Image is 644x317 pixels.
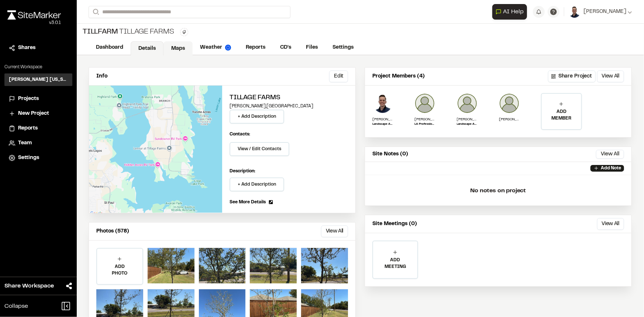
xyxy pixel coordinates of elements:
[4,64,72,70] p: Current Workspace
[596,150,624,159] button: View All
[9,154,68,162] a: Settings
[492,4,530,20] div: Open AI Assistant
[372,220,417,228] p: Site Meetings (0)
[321,225,348,237] button: View All
[230,142,289,156] button: View / Edit Contacts
[503,7,524,16] span: AI Help
[371,179,626,203] p: No notes on project
[548,70,596,82] button: Share Project
[601,165,621,172] p: Add Note
[414,117,435,122] p: [PERSON_NAME]
[457,93,478,114] img: Nikolaus Adams
[230,131,250,138] p: Contacts:
[230,103,348,110] p: [PERSON_NAME] , [GEOGRAPHIC_DATA]
[569,6,581,18] img: User
[414,93,435,114] img: Tung D Huynh
[230,199,266,206] span: See More Details
[97,263,142,277] p: ADD PHOTO
[273,41,299,55] a: CD's
[230,178,284,192] button: + Add Description
[230,168,348,175] p: Description:
[225,45,231,51] img: precipai.png
[597,70,624,82] button: View All
[180,28,188,36] button: Edit Tags
[9,110,68,118] a: New Project
[18,44,35,52] span: Shares
[372,150,408,158] p: Site Notes (0)
[230,110,284,124] button: + Add Description
[96,72,107,80] p: Info
[18,110,49,118] span: New Project
[193,41,238,55] a: Weather
[457,117,478,122] p: [PERSON_NAME]
[299,41,325,55] a: Files
[542,108,581,122] p: ADD MEMBER
[329,70,348,82] button: Edit
[414,122,435,127] p: LA Professional
[131,41,163,55] a: Details
[372,93,393,114] img: Ben Greiner
[597,218,624,230] button: View All
[7,20,61,26] div: Oh geez...please don't...
[457,122,478,127] p: Landscape Architect
[7,10,61,20] img: rebrand.png
[583,8,626,16] span: [PERSON_NAME]
[325,41,361,55] a: Settings
[372,117,393,122] p: [PERSON_NAME]
[89,41,131,55] a: Dashboard
[9,95,68,103] a: Projects
[499,117,520,122] p: [PERSON_NAME]
[9,76,68,83] h3: [PERSON_NAME] [US_STATE]
[499,93,520,114] img: Kylee Elmore
[9,44,68,52] a: Shares
[373,257,417,270] p: ADD MEETING
[238,41,273,55] a: Reports
[83,27,118,38] span: TILLFARM
[569,6,632,18] button: [PERSON_NAME]
[163,41,193,55] a: Maps
[4,282,54,290] span: Share Workspace
[230,93,348,103] h2: Tillage Farms
[18,95,39,103] span: Projects
[18,124,38,132] span: Reports
[372,122,393,127] p: Landscape Architect Analyst
[9,139,68,147] a: Team
[372,72,425,80] p: Project Members (4)
[492,4,527,20] button: Open AI Assistant
[18,154,39,162] span: Settings
[96,227,129,235] p: Photos (578)
[4,302,28,311] span: Collapse
[18,139,32,147] span: Team
[89,6,102,18] button: Search
[9,124,68,132] a: Reports
[83,27,174,38] div: Tillage Farms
